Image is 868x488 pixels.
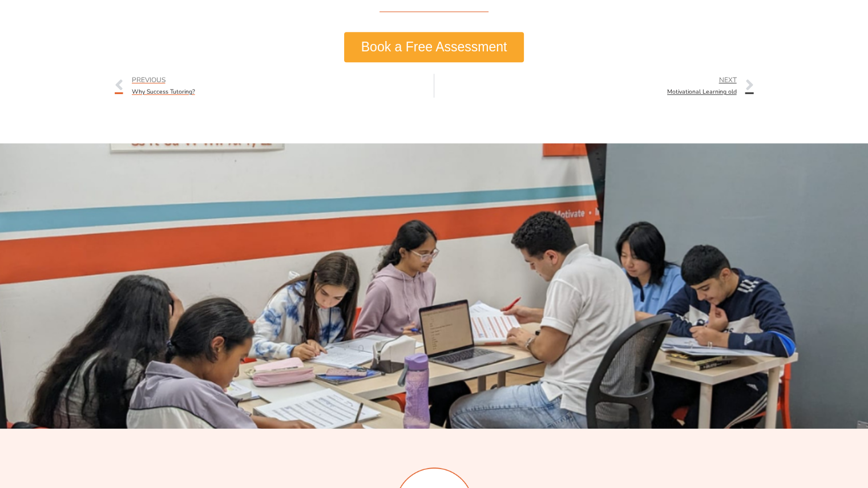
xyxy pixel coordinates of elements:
[132,74,195,86] span: Previous
[115,74,434,98] a: PreviousWhy Success Tutoring?
[667,74,737,86] span: Next
[344,32,524,62] a: Book a Free Assessment
[361,41,507,54] span: Book a Free Assessment
[132,86,195,97] span: Why Success Tutoring?
[678,360,868,488] iframe: Chat Widget
[115,74,754,98] div: Post Navigation
[434,74,754,98] a: NextMotivational Learning old
[667,86,737,97] span: Motivational Learning old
